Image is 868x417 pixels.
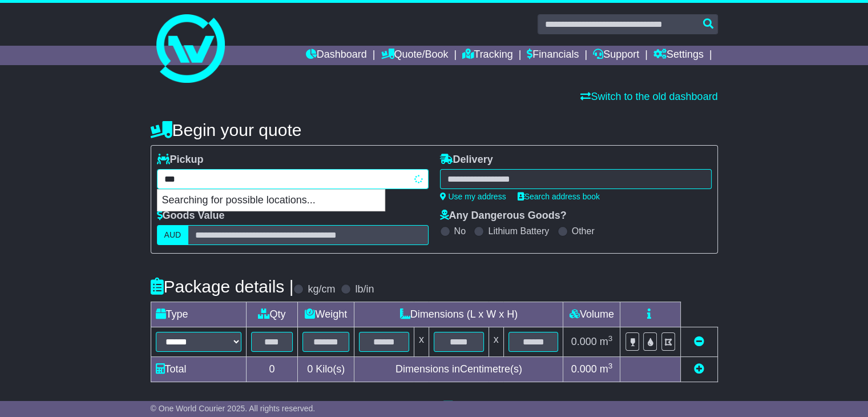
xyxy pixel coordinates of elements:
label: Pickup [157,154,204,166]
span: 0.000 [571,363,597,375]
a: Financials [527,46,579,65]
sup: 3 [608,362,613,370]
td: Dimensions (L x W x H) [354,302,563,327]
span: © One World Courier 2025. All rights reserved. [151,404,316,413]
label: AUD [157,225,189,245]
td: Dimensions in Centimetre(s) [354,357,563,382]
td: Total [151,357,246,382]
a: Remove this item [694,336,704,347]
a: Settings [653,46,704,65]
td: Kilo(s) [298,357,354,382]
label: Any Dangerous Goods? [440,210,567,222]
td: x [488,327,503,357]
a: Switch to the old dashboard [580,91,717,102]
label: Other [572,226,595,236]
h4: Begin your quote [151,121,718,139]
h4: Package details | [151,277,294,296]
td: Qty [246,302,298,327]
sup: 3 [608,334,613,343]
label: Goods Value [157,210,225,222]
label: Delivery [440,154,493,166]
a: Support [593,46,639,65]
span: 0.000 [571,336,597,347]
td: Weight [298,302,354,327]
a: Dashboard [306,46,367,65]
a: Quote/Book [381,46,448,65]
label: lb/in [355,283,374,296]
span: m [600,336,613,347]
a: Use my address [440,192,506,201]
td: x [414,327,429,357]
span: 0 [307,363,313,375]
span: m [600,363,613,375]
label: No [454,226,466,236]
td: Volume [563,302,620,327]
a: Add new item [694,363,704,375]
td: Type [151,302,246,327]
a: Search address book [518,192,600,201]
typeahead: Please provide city [157,169,429,189]
td: 0 [246,357,298,382]
p: Searching for possible locations... [158,190,385,211]
a: Tracking [462,46,512,65]
label: Lithium Battery [488,226,549,236]
label: kg/cm [308,283,335,296]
